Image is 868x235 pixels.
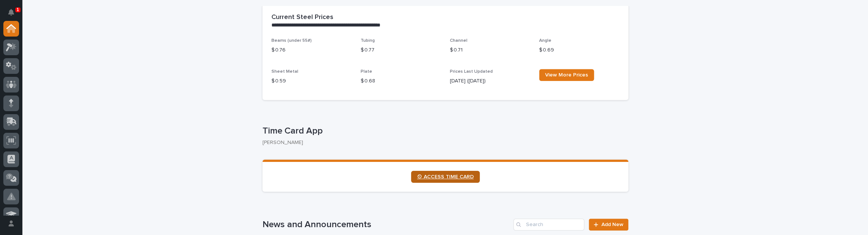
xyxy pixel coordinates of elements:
p: $ 0.76 [271,46,352,54]
a: Add New [589,219,628,231]
a: View More Prices [539,69,594,81]
input: Search [513,219,584,231]
h2: Current Steel Prices [271,13,333,22]
span: Channel [450,38,467,43]
p: $ 0.59 [271,77,352,85]
h1: News and Announcements [262,219,511,230]
span: View More Prices [545,72,588,78]
span: Tubing [361,38,375,43]
p: [PERSON_NAME] [262,140,622,146]
p: $ 0.77 [361,46,441,54]
a: ⏲ ACCESS TIME CARD [411,171,480,183]
p: $ 0.71 [450,46,530,54]
span: Plate [361,69,372,74]
span: Angle [539,38,551,43]
span: Beams (under 55#) [271,38,312,43]
p: $ 0.68 [361,77,441,85]
p: Time Card App [262,126,625,137]
span: Add New [601,222,623,227]
span: Sheet Metal [271,69,298,74]
button: Notifications [3,4,19,20]
span: Prices Last Updated [450,69,493,74]
p: $ 0.69 [539,46,619,54]
span: ⏲ ACCESS TIME CARD [417,174,474,179]
p: 1 [16,7,19,12]
div: Notifications1 [9,9,19,21]
p: [DATE] ([DATE]) [450,77,530,85]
